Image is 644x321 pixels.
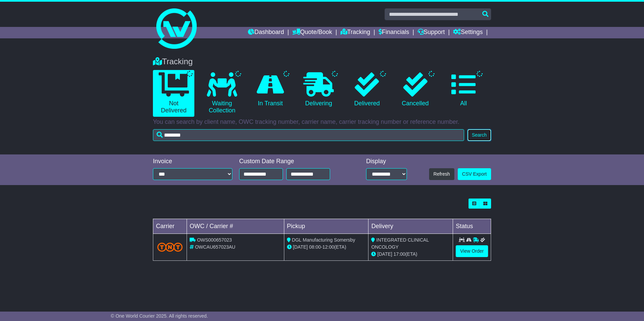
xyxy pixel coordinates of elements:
[195,244,235,250] span: OWCAU657023AU
[150,57,494,67] div: Tracking
[248,27,284,38] a: Dashboard
[418,27,445,38] a: Support
[293,244,308,250] span: [DATE]
[453,219,491,234] td: Status
[153,158,232,165] div: Invoice
[111,313,208,319] span: © One World Courier 2025. All rights reserved.
[429,168,454,180] button: Refresh
[468,129,491,141] button: Search
[379,27,409,38] a: Financials
[292,27,332,38] a: Quote/Book
[346,70,388,110] a: Delivered
[371,251,450,258] div: (ETA)
[250,70,291,110] a: In Transit
[153,219,187,234] td: Carrier
[287,244,366,251] div: - (ETA)
[201,70,243,117] a: Waiting Collection
[366,158,407,165] div: Display
[371,237,428,250] span: INTEGRATED CLINICAL ONCOLOGY
[292,237,355,243] span: DGL Manufacturing Somersby
[393,251,405,257] span: 17:00
[322,244,334,250] span: 12:00
[394,70,436,110] a: Cancelled
[239,158,347,165] div: Custom Date Range
[368,219,453,234] td: Delivery
[187,219,284,234] td: OWC / Carrier #
[309,244,321,250] span: 08:00
[284,219,368,234] td: Pickup
[453,27,483,38] a: Settings
[341,27,370,38] a: Tracking
[443,70,484,110] a: All
[458,168,491,180] a: CSV Export
[197,237,232,243] span: OWS000657023
[153,118,491,126] p: You can search by client name, OWC tracking number, carrier name, carrier tracking number or refe...
[377,251,392,257] span: [DATE]
[153,70,194,117] a: Not Delivered
[456,245,488,257] a: View Order
[157,243,183,252] img: TNT_Domestic.png
[298,70,339,110] a: Delivering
